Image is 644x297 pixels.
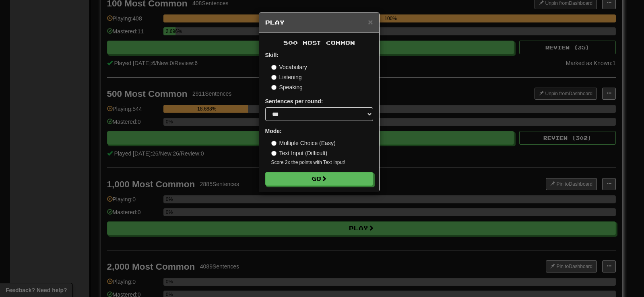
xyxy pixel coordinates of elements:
label: Listening [271,73,302,81]
span: × [368,17,373,27]
span: 500 Most Common [283,39,355,46]
button: Go [265,172,373,186]
input: Listening [271,75,277,80]
strong: Mode: [265,128,282,134]
strong: Skill: [265,52,279,58]
label: Vocabulary [271,63,307,71]
input: Multiple Choice (Easy) [271,141,277,146]
input: Text Input (Difficult) [271,151,277,156]
label: Sentences per round: [265,97,323,105]
input: Vocabulary [271,65,277,70]
small: Score 2x the points with Text Input ! [271,159,373,166]
input: Speaking [271,85,277,90]
label: Speaking [271,83,303,91]
h5: Play [265,18,373,27]
button: Close [368,18,373,26]
label: Multiple Choice (Easy) [271,139,336,147]
label: Text Input (Difficult) [271,149,328,157]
